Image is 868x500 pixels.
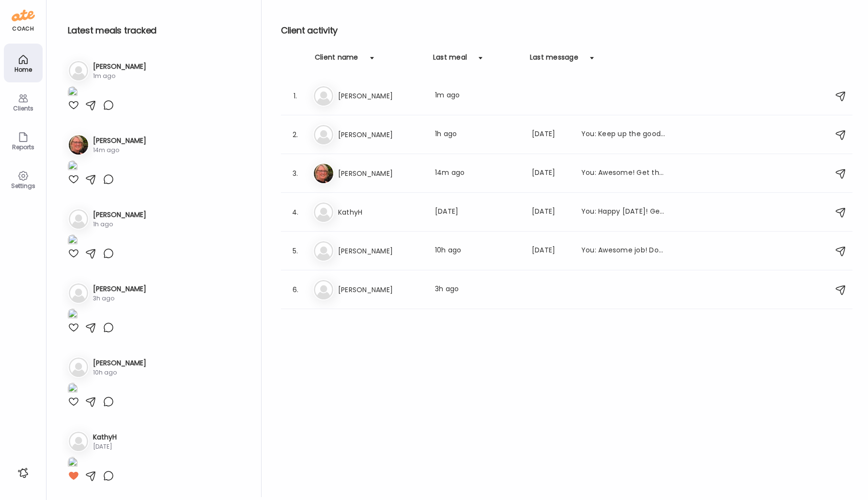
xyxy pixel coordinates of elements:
div: Settings [6,183,41,189]
h2: Client activity [281,23,852,38]
div: 1h ago [93,220,146,229]
img: images%2FCVHIpVfqQGSvEEy3eBAt9lLqbdp1%2FoiFDXfGbAZZr13lefkDQ%2Fx47ZtvWA6YHe13SpSmJ6_1080 [68,383,77,396]
img: images%2FMTny8fGZ1zOH0uuf6Y6gitpLC3h1%2FGDOGd4TLh1UCzzxAx6H2%2FbnV8A4X66vmwbCxSwkZZ_1080 [68,457,77,470]
img: bg-avatar-default.svg [314,86,333,106]
div: You: Awesome! Get that sleep in for [DATE] and [DATE], you're doing great! [581,168,666,179]
h3: [PERSON_NAME] [93,358,146,368]
img: bg-avatar-default.svg [314,125,333,144]
h3: [PERSON_NAME] [93,284,146,294]
div: 1. [290,90,301,102]
h3: [PERSON_NAME] [338,129,423,141]
div: 4. [290,206,301,218]
img: bg-avatar-default.svg [314,280,333,299]
div: [DATE] [532,129,570,141]
img: avatars%2FahVa21GNcOZO3PHXEF6GyZFFpym1 [69,135,88,155]
div: [DATE] [532,245,570,257]
div: 14m ago [93,146,146,155]
img: images%2FahVa21GNcOZO3PHXEF6GyZFFpym1%2FX0RbjkRYiDP62giaZeoh%2FQnhmwhtMOdr9lJ2MqObz_1080 [68,160,77,173]
div: 3. [290,168,301,179]
img: images%2FTWbYycbN6VXame8qbTiqIxs9Hvy2%2FbnuDjnlIV5qeNEdPVjip%2FPZZ2j9WRwvigrsFTRrVY_1080 [68,234,77,248]
div: Last message [530,52,578,68]
div: You: Keep up the good work! Get that food in! [581,129,666,141]
div: [DATE] [435,206,520,218]
h3: [PERSON_NAME] [338,90,423,102]
img: bg-avatar-default.svg [314,203,333,222]
div: coach [12,25,34,33]
div: 1m ago [93,72,146,80]
div: 1h ago [435,129,520,141]
div: 5. [290,245,301,257]
div: You: Awesome job! Don't forget to add in sleep and water intake! Keep up the good work! [581,245,666,257]
div: 1m ago [435,90,520,102]
h3: KathyH [93,432,117,442]
div: 3h ago [435,284,520,296]
img: bg-avatar-default.svg [69,209,88,229]
img: ate [12,8,35,23]
div: 2. [290,129,301,141]
img: bg-avatar-default.svg [69,61,88,80]
img: images%2FMmnsg9FMMIdfUg6NitmvFa1XKOJ3%2FRovlAAK22feU83JCEGfY%2FmK6nbKqb6DHGk81U0dxy_1080 [68,309,77,322]
div: [DATE] [532,168,570,179]
img: bg-avatar-default.svg [69,358,88,377]
div: 14m ago [435,168,520,179]
div: [DATE] [93,442,117,451]
div: Home [6,66,41,73]
div: You: Happy [DATE]! Get that food/water/sleep in from the past few days [DATE]! Enjoy your weekend! [581,206,666,218]
img: avatars%2FahVa21GNcOZO3PHXEF6GyZFFpym1 [314,164,333,183]
h2: Latest meals tracked [68,23,246,38]
img: images%2FZ3DZsm46RFSj8cBEpbhayiVxPSD3%2Fmu9rgKnGboxCAwMaVhpe%2F8GrJ6ZCghrS8yo09TLUJ_1080 [68,86,77,99]
h3: [PERSON_NAME] [338,284,423,296]
div: Reports [6,144,41,150]
div: 10h ago [435,245,520,257]
h3: KathyH [338,206,423,218]
h3: [PERSON_NAME] [338,245,423,257]
h3: [PERSON_NAME] [93,136,146,146]
h3: [PERSON_NAME] [93,210,146,220]
div: 3h ago [93,294,146,303]
div: Last meal [433,52,467,68]
img: bg-avatar-default.svg [69,432,88,451]
div: Client name [315,52,358,68]
h3: [PERSON_NAME] [93,62,146,72]
img: bg-avatar-default.svg [314,241,333,261]
div: 10h ago [93,368,146,377]
h3: [PERSON_NAME] [338,168,423,179]
div: 6. [290,284,301,296]
img: bg-avatar-default.svg [69,283,88,303]
div: Clients [6,105,41,111]
div: [DATE] [532,206,570,218]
